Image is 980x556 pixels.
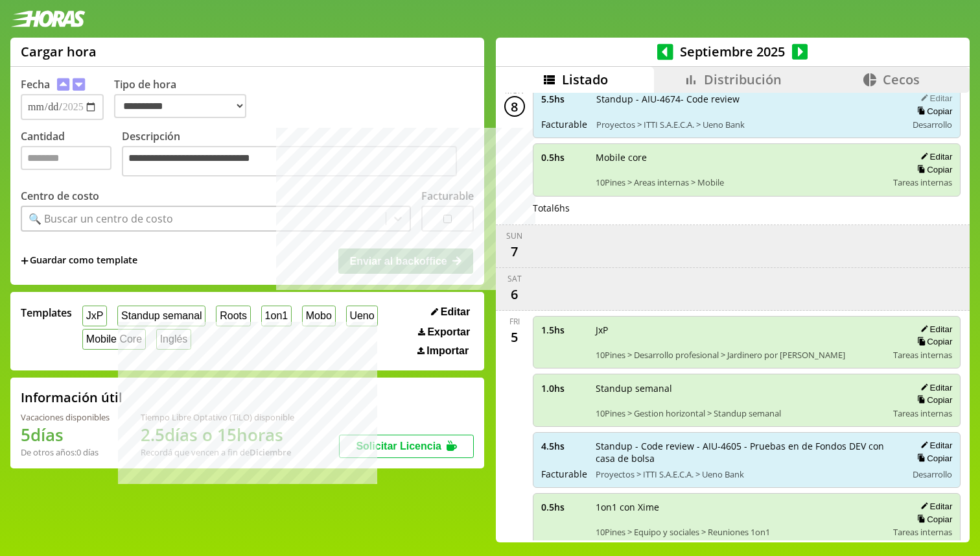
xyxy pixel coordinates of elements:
[913,336,952,347] button: Copiar
[216,306,250,326] button: Roots
[21,189,99,203] label: Centro de costo
[893,526,952,538] span: Tareas internas
[21,423,110,446] h1: 5 días
[414,326,474,339] button: Exportar
[141,411,294,423] div: Tiempo Libre Optativo (TiLO) disponible
[496,93,970,540] div: scrollable content
[10,10,86,27] img: logotipo
[117,306,205,326] button: Standup semanal
[916,324,952,335] button: Editar
[596,151,885,163] span: Mobile core
[82,329,146,349] button: Mobile Core
[704,71,782,88] span: Distribución
[261,306,292,326] button: 1on1
[596,526,885,538] span: 10Pines > Equipo y sociales > Reuniones 1on1
[356,441,441,452] span: Solicitar Licencia
[673,43,792,60] span: Septiembre 2025
[916,382,952,393] button: Editar
[504,96,525,117] div: 8
[916,93,952,104] button: Editar
[122,129,474,180] label: Descripción
[541,93,587,105] span: 5.5 hs
[596,324,885,336] span: JxP
[21,254,29,268] span: +
[114,77,257,120] label: Tipo de hora
[346,306,379,326] button: Ueno
[596,501,885,513] span: 1on1 con Xime
[541,324,587,336] span: 1.5 hs
[596,176,885,188] span: 10Pines > Areas internas > Mobile
[421,189,474,203] label: Facturable
[893,407,952,419] span: Tareas internas
[596,93,898,105] span: Standup - AIU-4674- Code review
[426,345,469,357] span: Importar
[883,71,920,88] span: Cecos
[913,164,952,175] button: Copiar
[441,306,470,318] span: Editar
[541,382,587,394] span: 1.0 hs
[141,423,294,446] h1: 2.5 días o 15 horas
[916,440,952,451] button: Editar
[21,43,97,60] h1: Cargar hora
[596,349,885,361] span: 10Pines > Desarrollo profesional > Jardinero por [PERSON_NAME]
[541,501,587,513] span: 0.5 hs
[913,514,952,525] button: Copiar
[913,119,952,130] span: Desarrollo
[596,440,898,465] span: Standup - Code review - AIU-4605 - Pruebas en de Fondos DEV con casa de bolsa
[533,202,961,214] div: Total 6 hs
[21,411,110,423] div: Vacaciones disponibles
[21,254,137,268] span: +Guardar como template
[250,446,291,458] b: Diciembre
[506,230,522,241] div: Sun
[339,435,474,458] button: Solicitar Licencia
[21,389,122,406] h2: Información útil
[29,212,173,226] div: 🔍 Buscar un centro de costo
[82,306,107,326] button: JxP
[302,306,336,326] button: Mobo
[21,129,122,180] label: Cantidad
[122,146,457,176] textarea: Descripción
[596,119,898,130] span: Proyectos > ITTI S.A.E.C.A. > Ueno Bank
[21,306,72,320] span: Templates
[21,446,110,458] div: De otros años: 0 días
[427,306,474,319] button: Editar
[21,77,50,91] label: Fecha
[541,468,587,480] span: Facturable
[913,468,952,480] span: Desarrollo
[562,71,608,88] span: Listado
[596,407,885,419] span: 10Pines > Gestion horizontal > Standup semanal
[156,329,191,349] button: Inglés
[141,446,294,458] div: Recordá que vencen a fin de
[893,176,952,188] span: Tareas internas
[504,327,525,348] div: 5
[596,382,885,394] span: Standup semanal
[916,501,952,512] button: Editar
[21,146,111,170] input: Cantidad
[541,440,587,452] span: 4.5 hs
[114,94,246,118] select: Tipo de hora
[541,151,587,163] span: 0.5 hs
[509,316,520,327] div: Fri
[504,284,525,305] div: 6
[913,106,952,117] button: Copiar
[504,241,525,262] div: 7
[427,326,470,338] span: Exportar
[596,468,898,480] span: Proyectos > ITTI S.A.E.C.A. > Ueno Bank
[913,453,952,464] button: Copiar
[541,118,587,130] span: Facturable
[893,349,952,361] span: Tareas internas
[916,151,952,162] button: Editar
[913,394,952,405] button: Copiar
[507,273,522,284] div: Sat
